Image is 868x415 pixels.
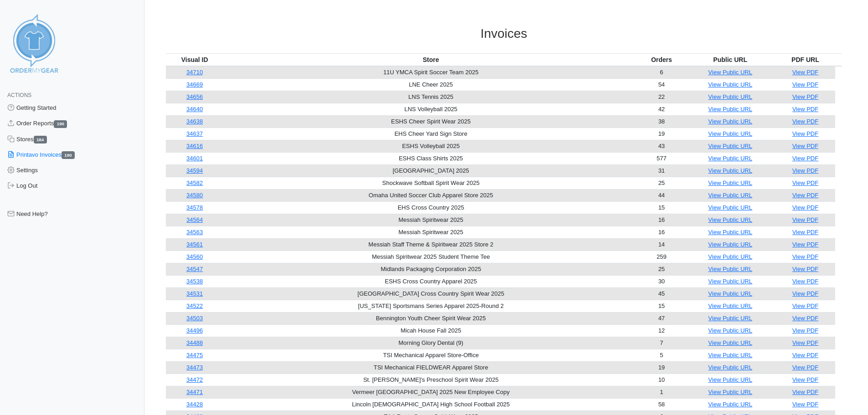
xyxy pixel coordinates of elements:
[54,120,67,128] span: 190
[224,312,638,324] td: Bennington Youth Cheer Spirit Wear 2025
[792,118,819,125] a: View PDF
[224,53,638,66] th: Store
[708,229,752,236] a: View Public URL
[638,238,685,251] td: 14
[708,364,752,371] a: View Public URL
[224,238,638,251] td: Messiah Staff Theme & Spiritwear 2025 Store 2
[792,69,819,76] a: View PDF
[792,327,819,334] a: View PDF
[224,128,638,140] td: EHS Cheer Yard Sign Store
[224,164,638,177] td: [GEOGRAPHIC_DATA] 2025
[708,130,752,137] a: View Public URL
[186,241,203,248] a: 34561
[708,401,752,408] a: View Public URL
[224,201,638,214] td: EHS Cross Country 2025
[224,78,638,91] td: LNE Cheer 2025
[186,339,203,346] a: 34488
[224,263,638,275] td: Midlands Packaging Corporation 2025
[638,128,685,140] td: 19
[224,324,638,337] td: Micah House Fall 2025
[792,290,819,297] a: View PDF
[708,266,752,272] a: View Public URL
[186,192,203,199] a: 34580
[224,226,638,238] td: Messiah Spiritwear 2025
[224,140,638,152] td: ESHS Volleyball 2025
[638,201,685,214] td: 15
[186,167,203,174] a: 34594
[638,300,685,312] td: 15
[638,398,685,410] td: 58
[224,300,638,312] td: [US_STATE] Sportsmans Series Apparel 2025-Round 2
[7,92,31,98] span: Actions
[638,337,685,349] td: 7
[638,91,685,103] td: 22
[792,352,819,359] a: View PDF
[186,327,203,334] a: 34496
[224,337,638,349] td: Morning Glory Dental (9)
[186,302,203,309] a: 34522
[224,103,638,115] td: LNS Volleyball 2025
[708,290,752,297] a: View Public URL
[224,152,638,164] td: ESHS Class Shirts 2025
[792,315,819,322] a: View PDF
[792,106,819,113] a: View PDF
[792,339,819,346] a: View PDF
[186,364,203,371] a: 34473
[186,143,203,149] a: 34616
[186,290,203,297] a: 34531
[708,93,752,100] a: View Public URL
[792,216,819,223] a: View PDF
[224,386,638,398] td: Vermeer [GEOGRAPHIC_DATA] 2025 New Employee Copy
[34,136,47,143] span: 184
[638,349,685,361] td: 5
[792,155,819,162] a: View PDF
[792,266,819,272] a: View PDF
[638,214,685,226] td: 16
[186,118,203,125] a: 34638
[792,376,819,383] a: View PDF
[792,302,819,309] a: View PDF
[186,69,203,76] a: 34710
[708,143,752,149] a: View Public URL
[708,352,752,359] a: View Public URL
[708,118,752,125] a: View Public URL
[224,361,638,374] td: TSI Mechanical FIELDWEAR Apparel Store
[792,81,819,88] a: View PDF
[792,253,819,260] a: View PDF
[638,312,685,324] td: 47
[708,302,752,309] a: View Public URL
[792,93,819,100] a: View PDF
[792,143,819,149] a: View PDF
[708,81,752,88] a: View Public URL
[792,130,819,137] a: View PDF
[708,106,752,113] a: View Public URL
[792,179,819,186] a: View PDF
[638,226,685,238] td: 16
[186,389,203,395] a: 34471
[224,374,638,386] td: St. [PERSON_NAME]'s Preschool Spirit Wear 2025
[638,251,685,263] td: 259
[685,53,776,66] th: Public URL
[638,287,685,300] td: 45
[62,151,75,159] span: 190
[638,189,685,201] td: 44
[792,241,819,248] a: View PDF
[186,216,203,223] a: 34564
[708,389,752,395] a: View Public URL
[224,398,638,410] td: Lincoln [DEMOGRAPHIC_DATA] High School Football 2025
[166,26,842,41] h3: Invoices
[708,315,752,322] a: View Public URL
[638,140,685,152] td: 43
[708,155,752,162] a: View Public URL
[224,189,638,201] td: Omaha United Soccer Club Apparel Store 2025
[792,401,819,408] a: View PDF
[186,401,203,408] a: 34428
[186,106,203,113] a: 34640
[638,324,685,337] td: 12
[638,164,685,177] td: 31
[224,349,638,361] td: TSI Mechanical Apparel Store-Office
[792,389,819,395] a: View PDF
[186,179,203,186] a: 34582
[638,275,685,287] td: 30
[638,386,685,398] td: 1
